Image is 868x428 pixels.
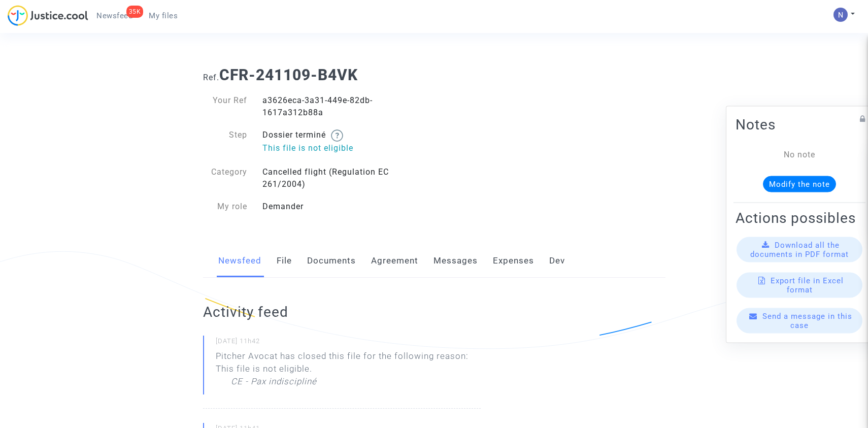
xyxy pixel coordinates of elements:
img: jc-logo.svg [8,5,88,26]
img: ACg8ocLbdXnmRFmzhNqwOPt_sjleXT1r-v--4sGn8-BO7_nRuDcVYw=s96-c [833,8,848,22]
div: No note [751,148,848,160]
b: CFR-241109-B4VK [219,66,358,84]
a: File [277,244,292,278]
p: CE - Pax indiscipliné [231,375,317,393]
p: This file is not eligible [262,142,426,154]
a: Dev [549,244,565,278]
span: My files [149,11,178,20]
a: Messages [433,244,478,278]
div: My role [195,201,255,213]
h2: Actions possibles [736,209,863,226]
a: Agreement [371,244,418,278]
span: Export file in Excel format [771,276,844,294]
div: a3626eca-3a31-449e-82db-1617a312b88a [255,94,434,119]
div: Pitcher Avocat has closed this file for the following reason: This file is not eligible. [216,350,481,393]
span: Newsfeed [96,11,132,20]
small: [DATE] 11h42 [216,337,481,350]
div: Your Ref [195,94,255,119]
a: Documents [307,244,356,278]
h2: Notes [736,115,863,133]
a: Newsfeed [218,244,261,278]
h2: Activity feed [203,303,481,321]
a: My files [141,8,186,23]
a: 35KNewsfeed [88,8,141,23]
div: 35K [126,6,144,18]
a: Expenses [493,244,534,278]
div: Cancelled flight (Regulation EC 261/2004) [255,166,434,190]
span: Send a message in this case [762,311,852,330]
span: Download all the documents in PDF format [750,240,849,258]
span: Ref. [203,73,219,82]
div: Dossier terminé [255,129,434,156]
button: Modify the note [763,176,836,192]
div: Demander [255,201,434,213]
div: Step [195,129,255,156]
img: help.svg [331,129,343,142]
div: Category [195,166,255,190]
